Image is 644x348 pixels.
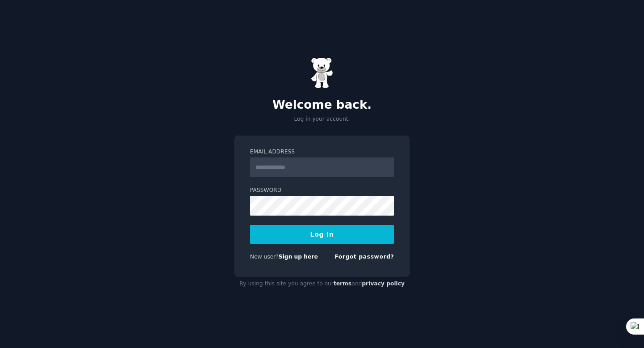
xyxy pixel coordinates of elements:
label: Email Address [250,148,394,156]
a: privacy policy [362,280,405,287]
button: Log In [250,225,394,244]
label: Password [250,187,394,195]
div: By using this site you agree to our and [234,277,410,291]
h2: Welcome back. [234,98,410,112]
a: terms [334,280,352,287]
p: Log in your account. [234,115,410,123]
img: Gummy Bear [311,57,333,89]
a: Forgot password? [335,254,394,260]
a: Sign up here [279,254,318,260]
span: New user? [250,254,279,260]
